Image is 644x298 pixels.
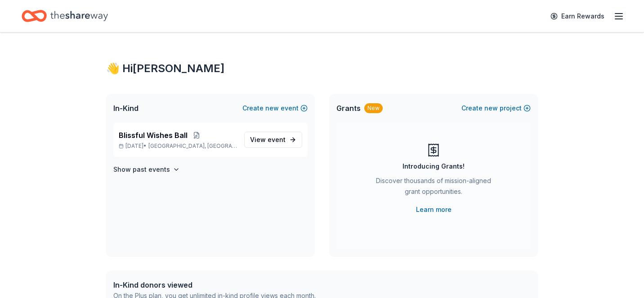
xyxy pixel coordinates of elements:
div: Discover thousands of mission-aligned grant opportunities. [372,175,495,201]
button: Createnewevent [242,103,308,114]
span: View [250,134,286,145]
a: Earn Rewards [545,8,610,24]
span: new [265,103,279,114]
a: View event [244,132,302,148]
button: Createnewproject [461,103,531,114]
div: In-Kind donors viewed [113,280,316,290]
button: Show past events [113,164,180,175]
a: Learn more [416,204,452,215]
h4: Show past events [113,164,170,175]
div: Introducing Grants! [402,161,465,172]
span: [GEOGRAPHIC_DATA], [GEOGRAPHIC_DATA] [148,142,237,150]
span: Grants [336,103,361,114]
span: event [268,136,286,143]
div: 👋 Hi [PERSON_NAME] [106,61,538,76]
span: In-Kind [113,103,139,114]
p: [DATE] • [119,142,237,150]
a: Home [22,5,108,27]
div: New [364,103,383,113]
span: new [484,103,498,114]
span: Blissful Wishes Ball [119,130,188,141]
